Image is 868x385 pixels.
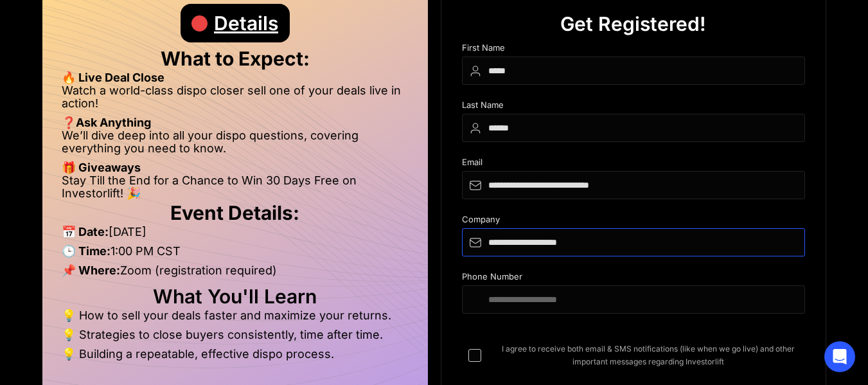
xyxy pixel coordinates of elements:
div: Details [214,4,278,42]
h2: What You'll Learn [62,290,409,303]
div: Company [462,215,805,228]
strong: 📅 Date: [62,225,109,238]
strong: Event Details: [170,201,299,224]
li: [DATE] [62,226,409,245]
strong: 🎁 Giveaways [62,161,141,174]
div: Phone Number [462,272,805,285]
span: I agree to receive both email & SMS notifications (like when we go live) and other important mess... [492,343,805,368]
li: Zoom (registration required) [62,264,409,283]
li: 💡 Strategies to close buyers consistently, time after time. [62,328,409,348]
div: Get Registered! [560,4,706,43]
li: We’ll dive deep into all your dispo questions, covering everything you need to know. [62,129,409,161]
strong: ❓Ask Anything [62,116,151,129]
li: 💡 How to sell your deals faster and maximize your returns. [62,309,409,328]
div: First Name [462,43,805,57]
li: Watch a world-class dispo closer sell one of your deals live in action! [62,84,409,116]
div: Last Name [462,100,805,114]
strong: 🕒 Time: [62,244,111,258]
strong: 🔥 Live Deal Close [62,71,164,84]
li: 1:00 PM CST [62,245,409,264]
div: Email [462,157,805,171]
div: Open Intercom Messenger [824,341,855,372]
li: 💡 Building a repeatable, effective dispo process. [62,348,409,361]
strong: What to Expect: [161,47,310,70]
strong: 📌 Where: [62,264,120,277]
li: Stay Till the End for a Chance to Win 30 Days Free on Investorlift! 🎉 [62,174,409,200]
